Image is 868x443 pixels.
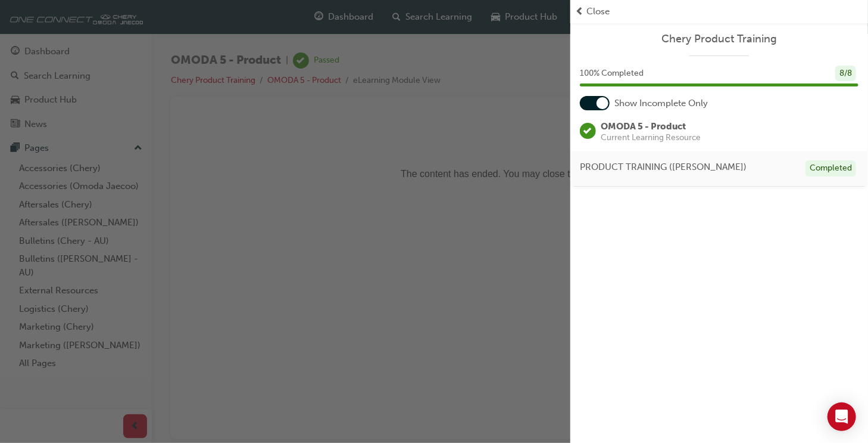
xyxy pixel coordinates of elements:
[614,97,708,110] span: Show Incomplete Only
[828,402,856,431] div: Open Intercom Messenger
[575,5,584,18] span: prev-icon
[601,134,701,142] span: Current Learning Resource
[5,10,654,63] p: The content has ended. You may close this window.
[601,121,686,132] span: OMODA 5 - Product
[580,123,596,139] span: learningRecordVerb_PASS-icon
[805,160,856,176] div: Completed
[580,67,644,80] span: 100 % Completed
[835,66,856,82] div: 8 / 8
[586,5,610,18] span: Close
[575,5,863,18] button: prev-iconClose
[580,32,858,46] a: Chery Product Training
[580,160,747,174] span: PRODUCT TRAINING ([PERSON_NAME])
